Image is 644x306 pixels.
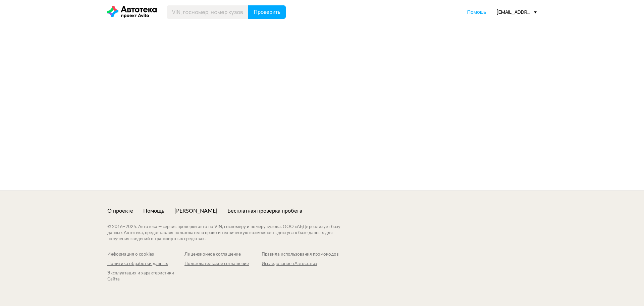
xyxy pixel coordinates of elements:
[107,207,133,215] a: О проекте
[184,261,262,267] a: Пользовательское соглашение
[254,9,280,15] span: Проверить
[107,252,184,258] a: Информация о cookies
[467,9,486,15] a: Помощь
[262,252,339,258] a: Правила использования промокодов
[496,9,537,15] div: [EMAIL_ADDRESS][DOMAIN_NAME]
[184,252,262,258] a: Лицензионное соглашение
[107,224,354,242] div: © 2016– 2025 . Автотека — сервис проверки авто по VIN, госномеру и номеру кузова. ООО «АБД» реали...
[107,261,184,267] a: Политика обработки данных
[167,5,249,19] input: VIN, госномер, номер кузова
[262,261,339,267] a: Исследование «Автостата»
[107,270,184,282] a: Эксплуатация и характеристики Сайта
[467,9,486,15] span: Помощь
[143,207,164,215] a: Помощь
[248,5,286,19] button: Проверить
[174,207,217,215] a: [PERSON_NAME]
[227,207,302,215] a: Бесплатная проверка пробега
